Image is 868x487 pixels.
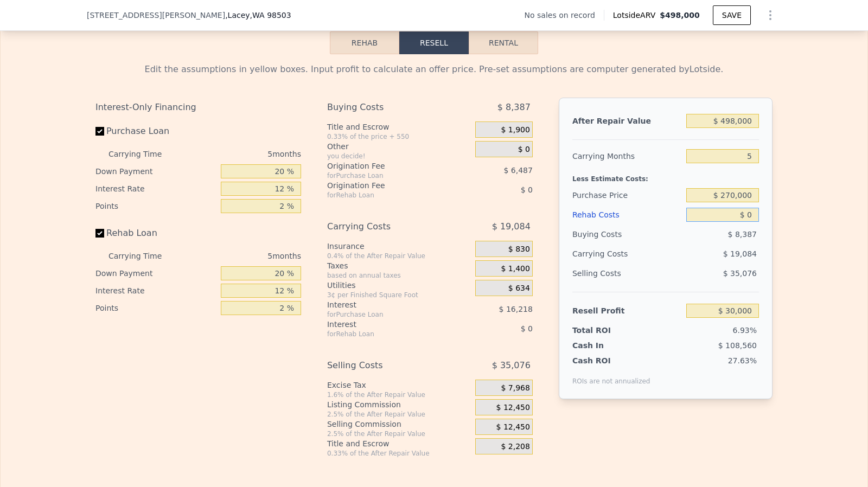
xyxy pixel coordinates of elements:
span: , WA 98503 [250,11,291,20]
div: Selling Costs [572,264,682,283]
span: $ 0 [521,185,533,194]
div: Resell Profit [572,301,682,321]
span: $ 19,084 [723,249,757,258]
input: Rehab Loan [95,229,104,238]
div: Origination Fee [327,161,448,171]
div: 5 months [183,247,301,265]
button: SAVE [713,5,751,25]
div: Less Estimate Costs: [572,166,759,185]
span: $ 1,400 [501,264,529,274]
div: Carrying Costs [327,217,448,236]
div: After Repair Value [572,111,682,131]
div: Down Payment [95,163,216,180]
span: $ 1,900 [501,125,529,135]
span: [STREET_ADDRESS][PERSON_NAME] [87,10,225,21]
div: Insurance [327,241,471,252]
div: for Rehab Loan [327,330,448,338]
div: Selling Commission [327,419,471,430]
div: Utilities [327,280,471,291]
div: Interest-Only Financing [95,98,301,117]
div: you decide! [327,152,471,161]
span: $498,000 [660,11,700,20]
div: Interest [327,299,448,310]
div: Title and Escrow [327,121,471,132]
div: 5 months [183,145,301,163]
div: Total ROI [572,325,640,336]
span: $ 0 [518,145,530,155]
div: for Rehab Loan [327,191,448,200]
span: $ 634 [508,284,530,293]
button: Rental [469,31,538,54]
span: Lotside ARV [613,10,660,21]
div: Purchase Price [572,185,682,205]
button: Show Options [759,4,781,26]
button: Resell [399,31,469,54]
div: Carrying Costs [572,244,640,264]
span: $ 2,208 [501,442,529,452]
span: $ 6,487 [503,166,532,175]
div: Excise Tax [327,380,471,390]
span: $ 35,076 [723,269,757,278]
label: Rehab Loan [95,223,216,243]
div: 0.33% of the After Repair Value [327,449,471,458]
div: based on annual taxes [327,271,471,280]
span: $ 830 [508,245,530,254]
div: for Purchase Loan [327,310,448,319]
button: Rehab [330,31,399,54]
span: $ 12,450 [496,403,530,413]
div: 0.4% of the After Repair Value [327,252,471,260]
span: $ 35,076 [492,356,531,375]
div: Rehab Costs [572,205,682,225]
span: $ 8,387 [497,98,531,117]
div: Selling Costs [327,356,448,375]
div: Buying Costs [327,98,448,117]
div: Carrying Time [108,145,179,163]
div: No sales on record [525,10,604,21]
div: Cash ROI [572,355,650,366]
div: Cash In [572,340,640,351]
span: 27.63% [728,356,757,365]
div: Other [327,141,471,152]
div: Interest Rate [95,180,216,197]
label: Purchase Loan [95,121,216,141]
span: $ 7,968 [501,383,529,393]
div: Interest [327,319,448,330]
span: 6.93% [733,326,757,335]
div: 1.6% of the After Repair Value [327,390,471,399]
span: $ 8,387 [728,230,757,239]
div: Carrying Time [108,247,179,265]
div: 3¢ per Finished Square Foot [327,291,471,299]
span: $ 12,450 [496,422,530,432]
div: Title and Escrow [327,438,471,449]
div: Down Payment [95,265,216,282]
input: Purchase Loan [95,127,104,136]
div: Carrying Months [572,146,682,166]
div: Taxes [327,260,471,271]
span: $ 19,084 [492,217,531,236]
div: 0.33% of the price + 550 [327,132,471,141]
div: 2.5% of the After Repair Value [327,430,471,438]
div: Edit the assumptions in yellow boxes. Input profit to calculate an offer price. Pre-set assumptio... [95,63,773,76]
span: , Lacey [225,10,291,21]
div: Listing Commission [327,399,471,410]
div: Origination Fee [327,180,448,191]
div: Points [95,197,216,215]
span: $ 16,218 [499,305,533,313]
span: $ 0 [521,324,533,333]
div: Interest Rate [95,282,216,299]
div: for Purchase Loan [327,171,448,180]
div: Points [95,299,216,317]
div: Buying Costs [572,225,682,244]
span: $ 108,560 [718,341,757,350]
div: 2.5% of the After Repair Value [327,410,471,419]
div: ROIs are not annualized [572,366,650,386]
